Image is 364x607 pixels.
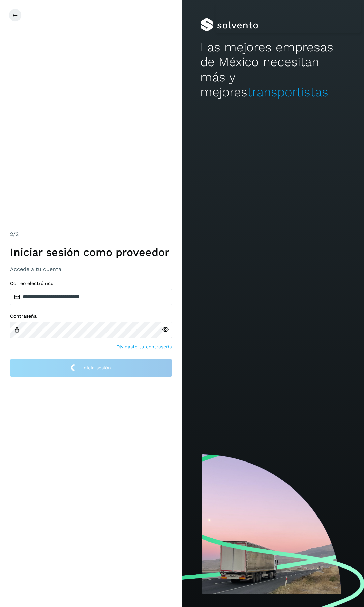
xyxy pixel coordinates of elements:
[247,85,328,99] span: transportistas
[10,359,172,377] button: Inicia sesión
[82,365,111,370] span: Inicia sesión
[10,231,13,237] span: 2
[10,246,172,259] h1: Iniciar sesión como proveedor
[10,230,172,238] div: /2
[10,266,172,272] h3: Accede a tu cuenta
[200,40,346,100] h2: Las mejores empresas de México necesitan más y mejores
[116,343,172,350] a: Olvidaste tu contraseña
[10,281,172,286] label: Correo electrónico
[10,313,172,319] label: Contraseña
